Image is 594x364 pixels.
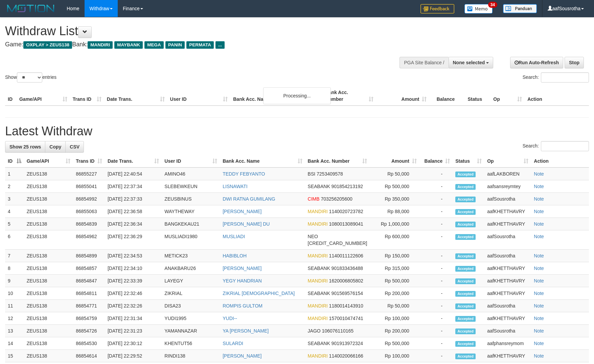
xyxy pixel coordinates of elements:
a: DWI RATNA GUMILANG [223,196,275,202]
td: 86854759 [73,312,105,325]
span: MANDIRI [88,41,113,49]
td: 86855041 [73,180,105,193]
td: ZEUS138 [24,230,73,250]
span: SEABANK [308,291,330,296]
td: 86854962 [73,230,105,250]
div: PGA Site Balance / [399,57,448,68]
span: Copy 1620006805802 to clipboard [329,278,363,283]
td: ZEUS138 [24,205,73,218]
th: Date Trans. [104,86,167,106]
td: 10 [5,287,24,300]
span: MEGA [144,41,164,49]
h1: Latest Withdraw [5,124,589,138]
td: 7 [5,250,24,262]
td: KHENTUT56 [162,337,220,350]
th: Balance [429,86,465,106]
td: Rp 88,000 [370,205,419,218]
th: Status: activate to sort column ascending [453,155,484,167]
td: 1 [5,167,24,180]
td: [DATE] 22:37:34 [105,180,162,193]
td: - [419,230,453,250]
td: Rp 150,000 [370,250,419,262]
span: Accepted [455,234,476,240]
td: [DATE] 22:37:33 [105,193,162,205]
a: [PERSON_NAME] [223,266,261,271]
td: aafKHETTHAVRY [484,350,531,362]
td: 86854771 [73,300,105,312]
span: Copy 901569576154 to clipboard [332,291,363,296]
span: CSV [70,144,79,150]
td: [DATE] 22:32:26 [105,300,162,312]
th: ID [5,86,17,106]
th: ID: activate to sort column descending [5,155,24,167]
a: MUSLIADI [223,234,245,239]
td: ZEUS138 [24,218,73,230]
th: Op: activate to sort column ascending [484,155,531,167]
a: TEDDY FEBYANTO [223,171,265,177]
span: MAYBANK [114,41,143,49]
span: Copy 7253409578 to clipboard [317,171,343,177]
a: YUDI-- [223,316,237,321]
td: Rp 500,000 [370,180,419,193]
span: SEABANK [308,266,330,271]
td: DISA23 [162,300,220,312]
td: - [419,350,453,362]
td: 8 [5,262,24,275]
td: [DATE] 22:36:29 [105,230,162,250]
h4: Game: Bank: [5,41,389,48]
td: 86854857 [73,262,105,275]
input: Search: [541,141,589,151]
th: Action [525,86,589,106]
td: aafSousrotha [484,193,531,205]
td: - [419,337,453,350]
span: None selected [453,60,485,65]
span: Copy 1570010474741 to clipboard [329,316,363,321]
span: BSI [308,171,316,177]
span: MANDIRI [308,209,328,214]
td: 86854811 [73,287,105,300]
a: [PERSON_NAME] [223,209,261,214]
span: Copy 1180014143910 to clipboard [329,303,363,309]
span: MANDIRI [308,278,328,283]
td: 11 [5,300,24,312]
td: 2 [5,180,24,193]
a: Note [534,266,544,271]
th: Op [490,86,525,106]
input: Search: [541,72,589,83]
span: Show 25 rows [9,144,41,150]
td: ZEUS138 [24,275,73,287]
td: [DATE] 22:31:23 [105,325,162,337]
span: Copy 901913972324 to clipboard [332,341,363,346]
th: Game/API [17,86,70,106]
td: ZEUS138 [24,167,73,180]
h1: Withdraw List [5,24,389,38]
img: MOTION_logo.png [5,3,56,14]
td: - [419,193,453,205]
a: Copy [45,141,66,153]
span: Accepted [455,253,476,259]
td: - [419,325,453,337]
th: Date Trans.: activate to sort column ascending [105,155,162,167]
td: [DATE] 22:31:34 [105,312,162,325]
a: ZIKRIAL [DEMOGRAPHIC_DATA] [223,291,295,296]
select: Showentries [17,72,42,83]
td: 13 [5,325,24,337]
span: 34 [488,2,497,8]
td: YUDI1995 [162,312,220,325]
td: Rp 350,000 [370,193,419,205]
a: HABIBLOH [223,253,247,258]
td: [DATE] 22:36:58 [105,205,162,218]
td: [DATE] 22:36:34 [105,218,162,230]
th: Bank Acc. Name: activate to sort column ascending [220,155,305,167]
a: SULARDI [223,341,243,346]
td: Rp 600,000 [370,230,419,250]
span: MANDIRI [308,316,328,321]
td: 5 [5,218,24,230]
td: Rp 1,000,000 [370,218,419,230]
td: aafLAKBOREN [484,167,531,180]
span: PERMATA [186,41,214,49]
td: 86854992 [73,193,105,205]
span: Accepted [455,278,476,284]
td: 6 [5,230,24,250]
a: Stop [565,57,584,68]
